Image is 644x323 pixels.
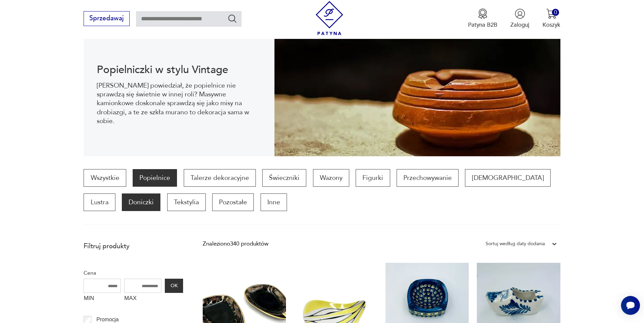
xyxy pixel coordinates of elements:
a: Przechowywanie [397,169,459,187]
a: Wszystkie [84,169,126,187]
a: Tekstylia [167,193,206,211]
p: Cena [84,269,183,277]
div: Znaleziono 340 produktów [203,239,268,248]
button: OK [165,279,183,293]
a: Ikona medaluPatyna B2B [468,8,497,29]
div: Sortuj według daty dodania [486,239,545,248]
button: Zaloguj [510,8,529,29]
img: Ikona medalu [478,8,488,19]
a: [DEMOGRAPHIC_DATA] [465,169,550,187]
p: Koszyk [542,21,560,29]
a: Popielnice [133,169,177,187]
img: Patyna - sklep z meblami i dekoracjami vintage [312,1,347,35]
img: a207c5be82fb98b9f3a3a306292115d6.jpg [274,34,560,156]
button: Patyna B2B [468,8,497,29]
a: Figurki [356,169,390,187]
a: Inne [261,193,287,211]
p: Filtruj produkty [84,242,183,251]
a: Świeczniki [262,169,306,187]
a: Lustra [84,193,115,211]
label: MIN [84,293,121,306]
a: Doniczki [122,193,160,211]
div: 0 [552,9,559,16]
iframe: Smartsupp widget button [621,296,640,315]
a: Wazony [313,169,349,187]
a: Pozostałe [212,193,254,211]
label: MAX [124,293,161,306]
p: Patyna B2B [468,21,497,29]
h1: Popielniczki w stylu Vintage [97,65,262,75]
button: Sprzedawaj [84,11,129,26]
p: Zaloguj [510,21,529,29]
button: Szukaj [227,14,237,23]
img: Ikona koszyka [546,8,557,19]
a: Talerze dekoracyjne [184,169,256,187]
p: [PERSON_NAME] powiedział, że popielnice nie sprawdzą się świetnie w innej roli? Masywne kamionkow... [97,81,262,126]
a: Sprzedawaj [84,16,129,22]
button: 0Koszyk [542,8,560,29]
img: Ikonka użytkownika [515,8,525,19]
